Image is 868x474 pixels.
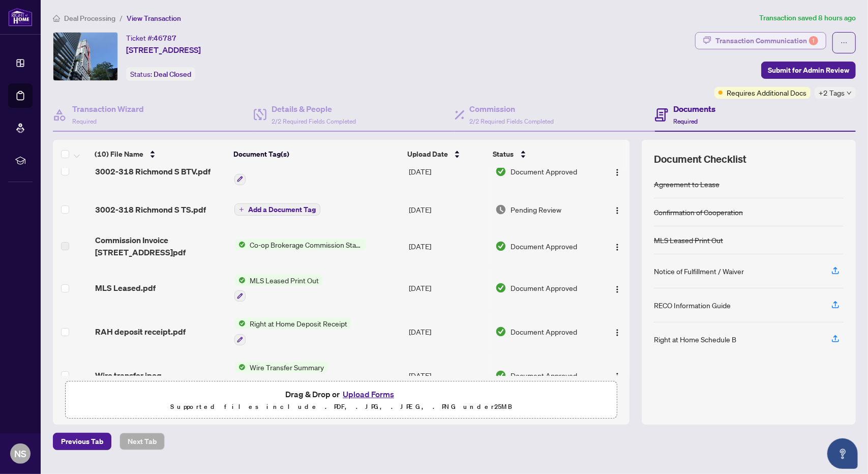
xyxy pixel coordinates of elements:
button: Logo [609,280,625,296]
th: Upload Date [403,140,489,168]
td: [DATE] [405,310,491,353]
span: down [847,91,852,96]
span: MLS Leased Print Out [246,275,323,286]
img: Logo [613,168,621,176]
img: Logo [613,206,621,215]
span: [STREET_ADDRESS] [126,44,201,56]
span: NS [14,447,26,461]
div: Status: [126,67,195,81]
button: Status IconWire Transfer Summary [234,362,328,389]
div: 1 [809,36,818,45]
button: Logo [609,201,625,218]
div: Agreement to Lease [654,179,720,190]
span: home [53,15,60,22]
span: Document Approved [511,326,577,337]
div: Right at Home Schedule B [654,334,736,345]
span: Requires Additional Docs [727,87,806,98]
span: 3002-318 Richmond S BTV.pdf [95,165,211,177]
button: Add a Document Tag [234,203,320,216]
span: Wire transfer.jpeg [95,369,162,381]
img: Logo [613,285,621,293]
div: MLS Leased Print Out [654,234,723,246]
span: Submit for Admin Review [768,62,849,78]
h4: Details & People [272,103,356,115]
span: Upload Date [407,149,448,160]
span: plus [239,207,244,212]
button: Status IconBack to Vendor Letter [234,158,323,185]
span: Co-op Brokerage Commission Statement [246,239,366,250]
button: Logo [609,163,625,180]
div: Notice of Fulfillment / Waiver [654,265,744,277]
div: RECO Information Guide [654,300,731,311]
span: RAH deposit receipt.pdf [95,325,186,338]
li: / [119,12,123,24]
th: Status [489,140,596,168]
button: Upload Forms [340,388,397,401]
span: Drag & Drop or [285,388,397,401]
button: Logo [609,323,625,340]
span: Drag & Drop orUpload FormsSupported files include .PDF, .JPG, .JPEG, .PNG under25MB [66,381,617,419]
img: Document Status [495,204,506,215]
span: Required [673,117,698,125]
button: Submit for Admin Review [761,62,856,79]
span: +2 Tags [819,87,845,99]
td: [DATE] [405,150,491,193]
img: Logo [613,243,621,251]
th: (10) File Name [91,140,229,168]
img: Logo [613,329,621,337]
span: Pending Review [511,204,561,215]
span: Status [493,149,514,160]
span: Document Approved [511,241,577,252]
img: Document Status [495,326,506,337]
td: [DATE] [405,226,491,266]
button: Logo [609,238,625,254]
span: Document Approved [511,370,577,381]
span: Deal Closed [154,70,191,79]
button: Open asap [827,438,858,469]
button: Status IconCo-op Brokerage Commission Statement [234,239,366,250]
img: Status Icon [234,275,246,286]
th: Document Tag(s) [230,140,403,168]
td: [DATE] [405,353,491,397]
img: Status Icon [234,362,246,373]
img: Document Status [495,282,506,293]
img: Logo [613,372,621,380]
span: Add a Document Tag [248,206,316,213]
button: Add a Document Tag [234,203,320,216]
span: Previous Tab [61,433,103,450]
span: MLS Leased.pdf [95,282,156,294]
span: Deal Processing [64,14,115,23]
span: 46787 [154,34,176,43]
img: Document Status [495,241,506,252]
span: Document Approved [511,282,577,293]
button: Previous Tab [53,433,111,450]
img: Document Status [495,166,506,177]
span: Required [72,117,97,125]
div: Transaction Communication [715,33,818,49]
span: Right at Home Deposit Receipt [246,318,351,329]
article: Transaction saved 8 hours ago [759,12,856,24]
span: Wire Transfer Summary [246,362,328,373]
img: Status Icon [234,239,246,250]
span: View Transaction [127,14,181,23]
div: Confirmation of Cooperation [654,206,743,218]
span: Document Checklist [654,152,746,166]
span: (10) File Name [95,149,143,160]
h4: Documents [673,103,715,115]
button: Logo [609,367,625,383]
button: Transaction Communication1 [695,32,826,49]
span: Commission Invoice [STREET_ADDRESS]pdf [95,234,227,258]
button: Next Tab [119,433,165,450]
p: Supported files include .PDF, .JPG, .JPEG, .PNG under 25 MB [72,401,611,413]
span: 2/2 Required Fields Completed [272,117,356,125]
img: Document Status [495,370,506,381]
span: Document Approved [511,166,577,177]
button: Status IconRight at Home Deposit Receipt [234,318,351,345]
td: [DATE] [405,266,491,310]
img: IMG-C12308936_1.jpg [53,33,117,80]
span: 3002-318 Richmond S TS.pdf [95,203,206,216]
div: Ticket #: [126,32,176,44]
span: 2/2 Required Fields Completed [470,117,554,125]
img: Status Icon [234,318,246,329]
h4: Commission [470,103,554,115]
